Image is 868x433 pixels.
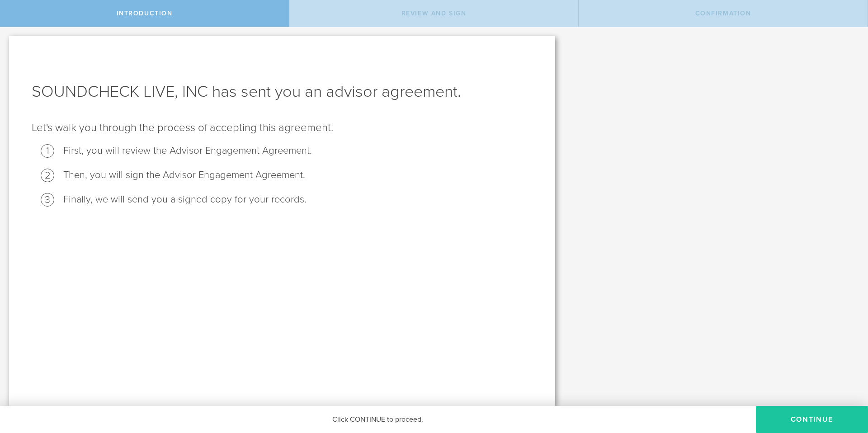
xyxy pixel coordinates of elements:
[32,81,533,103] h1: SOUNDCHECK LIVE, INC has sent you an advisor agreement.
[32,121,533,135] p: Let's walk you through the process of accepting this agreement.
[63,144,533,157] li: First, you will review the Advisor Engagement Agreement.
[401,9,467,17] span: Review and Sign
[823,362,868,406] iframe: Chat Widget
[117,9,173,17] span: Introduction
[63,193,533,206] li: Finally, we will send you a signed copy for your records.
[63,169,533,182] li: Then, you will sign the Advisor Engagement Agreement.
[756,406,868,433] button: Continue
[695,9,751,17] span: Confirmation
